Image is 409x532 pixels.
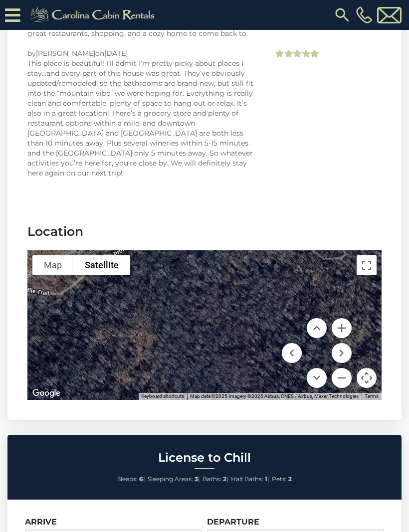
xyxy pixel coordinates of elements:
[332,343,352,363] button: Move right
[36,49,95,58] span: [PERSON_NAME]
[357,368,377,388] button: Map camera controls
[30,387,63,400] a: Open this area in Google Maps (opens a new window)
[25,5,163,25] img: Khaki-logo.png
[307,368,327,388] button: Move down
[203,473,228,486] li: |
[272,475,287,483] span: Pets:
[288,475,292,483] strong: 2
[73,255,130,275] button: Show satellite imagery
[333,6,351,24] img: search-regular.svg
[203,475,221,483] span: Baths:
[265,475,267,483] strong: 1
[365,393,379,399] a: Terms
[27,48,258,58] div: by on
[223,475,226,483] strong: 2
[117,475,138,483] span: Sleeps:
[27,223,382,240] h3: Location
[282,343,302,363] button: Move left
[117,473,145,486] li: |
[27,58,258,178] div: This place is beautiful! I’ll admit I’m pretty picky about places I stay…and every part of this h...
[10,451,399,464] h2: License to Chill
[32,255,73,275] button: Show street map
[332,368,352,388] button: Zoom out
[354,6,375,23] a: [PHONE_NUMBER]
[148,473,200,486] li: |
[141,393,184,400] button: Keyboard shortcuts
[207,517,259,527] label: Departure
[307,318,327,338] button: Move up
[139,475,143,483] strong: 6
[25,517,57,527] label: Arrive
[190,393,359,399] span: Map data ©2025 Imagery ©2025 Airbus, CNES / Airbus, Maxar Technologies
[195,475,198,483] strong: 3
[332,318,352,338] button: Zoom in
[148,475,193,483] span: Sleeping Areas:
[231,473,269,486] li: |
[30,387,63,400] img: Google
[231,475,263,483] span: Half Baths:
[357,255,377,275] button: Toggle fullscreen view
[104,49,128,58] span: [DATE]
